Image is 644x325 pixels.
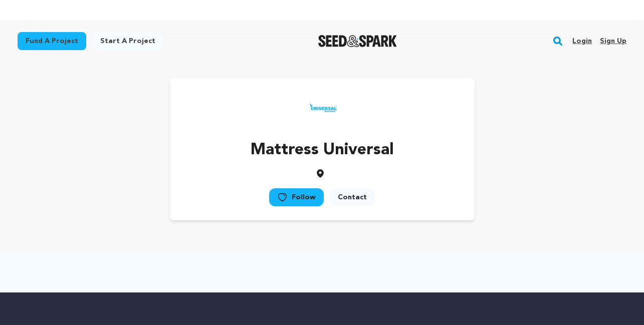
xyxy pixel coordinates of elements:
[92,32,163,50] a: Start a project
[269,188,324,206] a: Follow
[302,88,342,128] img: https://seedandspark-static.s3.us-east-2.amazonaws.com/images/User/002/258/309/medium/d2d8b90ebcd...
[251,138,394,162] p: Mattress Universal
[600,33,626,49] a: Sign up
[18,32,86,50] a: Fund a project
[318,35,397,47] img: Seed&Spark Logo Dark Mode
[572,33,592,49] a: Login
[330,188,375,206] a: Contact
[318,35,397,47] a: Seed&Spark Homepage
